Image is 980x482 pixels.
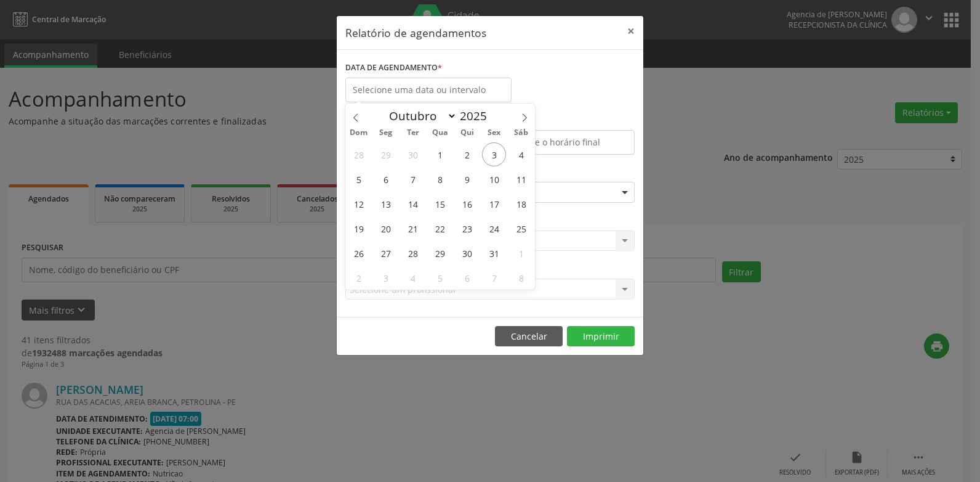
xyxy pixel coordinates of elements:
span: Dom [345,129,372,137]
span: Outubro 23, 2025 [455,216,479,240]
span: Outubro 8, 2025 [428,167,452,191]
span: Seg [372,129,400,137]
button: Close [619,16,643,46]
span: Outubro 24, 2025 [482,216,506,240]
span: Outubro 5, 2025 [347,167,371,191]
span: Outubro 18, 2025 [509,192,533,216]
span: Novembro 8, 2025 [509,266,533,290]
label: ATÉ [493,111,635,130]
select: Month [383,107,457,125]
span: Outubro 22, 2025 [428,216,452,240]
span: Outubro 31, 2025 [482,241,506,265]
span: Novembro 7, 2025 [482,266,506,290]
span: Outubro 4, 2025 [509,142,533,166]
span: Novembro 5, 2025 [428,266,452,290]
span: Novembro 2, 2025 [347,266,371,290]
span: Outubro 15, 2025 [428,192,452,216]
span: Outubro 20, 2025 [374,216,398,240]
span: Outubro 6, 2025 [374,167,398,191]
span: Outubro 11, 2025 [509,167,533,191]
span: Setembro 29, 2025 [374,142,398,166]
span: Outubro 25, 2025 [509,216,533,240]
span: Outubro 12, 2025 [347,192,371,216]
span: Novembro 4, 2025 [401,266,425,290]
span: Ter [400,129,427,137]
input: Selecione o horário final [493,130,635,155]
span: Sáb [508,129,535,137]
label: DATA DE AGENDAMENTO [345,59,442,78]
span: Outubro 26, 2025 [347,241,371,265]
span: Outubro 27, 2025 [374,241,398,265]
span: Outubro 28, 2025 [401,241,425,265]
span: Setembro 28, 2025 [347,142,371,166]
button: Cancelar [495,326,563,347]
span: Outubro 29, 2025 [428,241,452,265]
span: Outubro 13, 2025 [374,192,398,216]
span: Novembro 6, 2025 [455,266,479,290]
span: Outubro 16, 2025 [455,192,479,216]
button: Imprimir [567,326,635,347]
h5: Relatório de agendamentos [345,25,486,41]
span: Novembro 1, 2025 [509,241,533,265]
span: Outubro 9, 2025 [455,167,479,191]
span: Setembro 30, 2025 [401,142,425,166]
span: Outubro 7, 2025 [401,167,425,191]
span: Outubro 17, 2025 [482,192,506,216]
span: Sex [481,129,508,137]
input: Year [457,108,497,124]
span: Outubro 1, 2025 [428,142,452,166]
span: Qui [454,129,481,137]
span: Outubro 21, 2025 [401,216,425,240]
span: Outubro 14, 2025 [401,192,425,216]
span: Outubro 30, 2025 [455,241,479,265]
span: Outubro 19, 2025 [347,216,371,240]
span: Outubro 2, 2025 [455,142,479,166]
span: Novembro 3, 2025 [374,266,398,290]
span: Qua [427,129,454,137]
span: Outubro 3, 2025 [482,142,506,166]
input: Selecione uma data ou intervalo [345,78,512,102]
span: Outubro 10, 2025 [482,167,506,191]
